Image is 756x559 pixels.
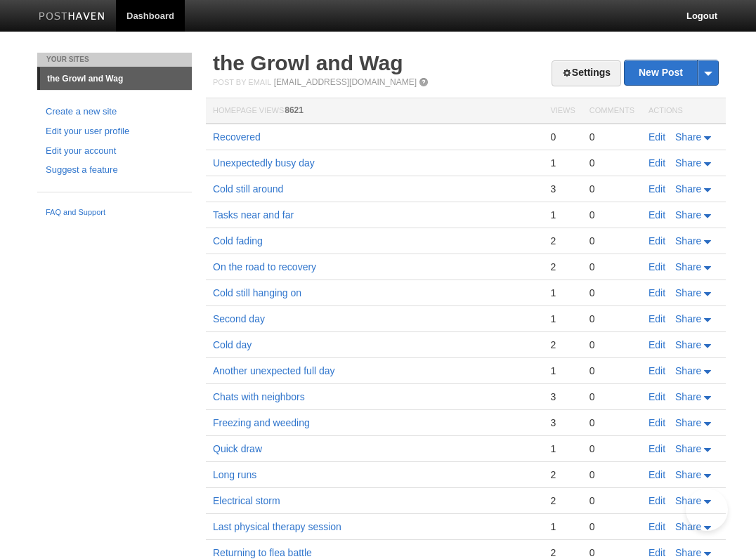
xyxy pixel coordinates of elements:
[589,261,634,273] div: 0
[589,442,634,455] div: 0
[39,12,105,22] img: Posthaven-bar
[649,157,665,169] a: Edit
[675,547,701,558] span: Share
[675,521,701,532] span: Share
[213,78,271,86] span: Post by Email
[675,261,701,272] span: Share
[213,495,280,506] a: Electrical storm
[550,209,575,221] div: 1
[649,469,665,480] a: Edit
[550,416,575,429] div: 3
[649,261,665,272] a: Edit
[213,391,305,402] a: Chats with neighbors
[589,546,634,559] div: 0
[550,442,575,455] div: 1
[649,495,665,506] a: Edit
[641,98,726,124] th: Actions
[46,206,183,219] a: FAQ and Support
[589,468,634,481] div: 0
[550,494,575,507] div: 2
[649,339,665,350] a: Edit
[213,547,312,558] a: Returning to flea battle
[274,77,417,87] a: [EMAIL_ADDRESS][DOMAIN_NAME]
[550,468,575,481] div: 2
[686,489,728,531] iframe: Help Scout Beacon - Open
[675,287,701,298] span: Share
[675,157,701,169] span: Share
[675,469,701,480] span: Share
[213,157,315,169] a: Unexpectedly busy day
[213,443,262,454] a: Quick draw
[649,391,665,402] a: Edit
[550,338,575,351] div: 2
[649,313,665,324] a: Edit
[213,235,263,246] a: Cold fading
[206,98,543,124] th: Homepage Views
[543,98,582,124] th: Views
[649,131,665,143] a: Edit
[213,417,310,428] a: Freezing and weeding
[589,183,634,195] div: 0
[675,339,701,350] span: Share
[550,235,575,247] div: 2
[37,53,192,67] li: Your Sites
[550,157,575,169] div: 1
[649,183,665,195] a: Edit
[589,235,634,247] div: 0
[589,416,634,429] div: 0
[46,144,183,159] a: Edit your account
[213,469,256,480] a: Long runs
[649,417,665,428] a: Edit
[40,67,192,90] a: the Growl and Wag
[285,105,304,115] span: 8621
[675,209,701,221] span: Share
[589,313,634,325] div: 0
[213,131,261,143] a: Recovered
[213,209,294,221] a: Tasks near and far
[675,131,701,143] span: Share
[649,443,665,454] a: Edit
[550,261,575,273] div: 2
[675,235,701,246] span: Share
[675,391,701,402] span: Share
[550,520,575,533] div: 1
[46,124,183,139] a: Edit your user profile
[550,364,575,377] div: 1
[625,60,718,85] a: New Post
[550,131,575,143] div: 0
[582,98,641,124] th: Comments
[649,521,665,532] a: Edit
[213,261,316,272] a: On the road to recovery
[589,338,634,351] div: 0
[46,105,183,119] a: Create a new site
[213,521,341,532] a: Last physical therapy session
[589,287,634,299] div: 0
[550,313,575,325] div: 1
[550,183,575,195] div: 3
[649,209,665,221] a: Edit
[550,287,575,299] div: 1
[675,365,701,376] span: Share
[213,313,265,324] a: Second day
[589,157,634,169] div: 0
[675,495,701,506] span: Share
[589,390,634,403] div: 0
[552,60,621,86] a: Settings
[213,339,252,350] a: Cold day
[675,313,701,324] span: Share
[589,209,634,221] div: 0
[649,287,665,298] a: Edit
[589,364,634,377] div: 0
[213,287,301,298] a: Cold still hanging on
[649,547,665,558] a: Edit
[213,51,403,74] a: the Growl and Wag
[675,417,701,428] span: Share
[550,546,575,559] div: 2
[589,520,634,533] div: 0
[649,365,665,376] a: Edit
[46,163,183,178] a: Suggest a feature
[213,365,335,376] a: Another unexpected full day
[675,443,701,454] span: Share
[675,183,701,195] span: Share
[589,131,634,143] div: 0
